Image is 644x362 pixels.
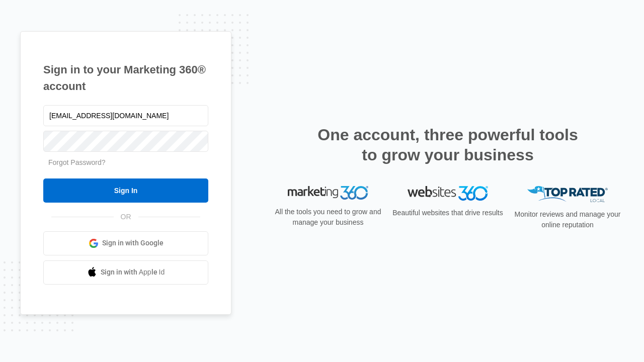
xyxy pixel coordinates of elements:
[288,186,368,200] img: Marketing 360
[391,208,504,218] p: Beautiful websites that drive results
[511,209,624,230] p: Monitor reviews and manage your online reputation
[114,212,138,222] span: OR
[408,186,488,201] img: Websites 360
[48,158,106,166] a: Forgot Password?
[43,61,208,95] h1: Sign in to your Marketing 360® account
[43,260,208,285] a: Sign in with Apple Id
[101,267,165,278] span: Sign in with Apple Id
[43,178,208,203] input: Sign In
[314,125,581,165] h2: One account, three powerful tools to grow your business
[272,207,384,228] p: All the tools you need to grow and manage your business
[43,105,208,126] input: Email
[43,231,208,255] a: Sign in with Google
[527,186,608,203] img: Top Rated Local
[102,238,164,248] span: Sign in with Google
